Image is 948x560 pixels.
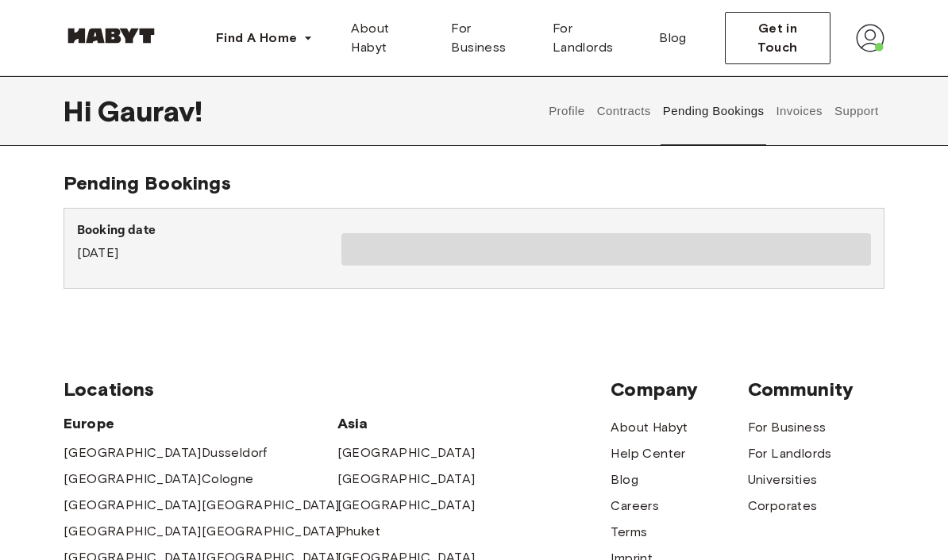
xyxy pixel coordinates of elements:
a: Blog [646,13,699,63]
button: Profile [547,76,588,146]
span: Pending Bookings [64,171,231,194]
a: For Business [748,418,827,437]
span: Asia [337,414,474,433]
a: About Habyt [338,13,438,63]
a: Cologne [202,470,254,489]
button: Contracts [595,76,653,146]
a: Help Center [611,444,685,463]
a: Dusseldorf [202,443,268,462]
button: Pending Bookings [661,76,766,146]
span: Get in Touch [738,19,817,57]
img: avatar [856,24,884,52]
span: Community [748,378,884,401]
a: [GEOGRAPHIC_DATA] [64,443,202,462]
span: For Landlords [553,19,634,57]
a: For Landlords [540,13,646,63]
a: For Landlords [748,444,832,463]
a: [GEOGRAPHIC_DATA] [64,496,202,515]
a: Terms [611,523,647,542]
a: [GEOGRAPHIC_DATA] [64,522,202,541]
a: [GEOGRAPHIC_DATA] [202,522,340,541]
span: For Business [451,19,526,57]
div: [DATE] [77,221,341,263]
img: Habyt [64,28,159,44]
button: Find A Home [203,22,326,54]
a: [GEOGRAPHIC_DATA] [64,470,202,489]
span: Locations [64,378,611,401]
span: Blog [659,29,687,48]
button: Support [832,76,881,146]
span: About Habyt [351,19,426,57]
a: [GEOGRAPHIC_DATA] [337,443,476,462]
span: Hi [64,94,98,128]
button: Invoices [774,76,824,146]
a: Careers [611,497,659,516]
span: Find A Home [216,29,297,48]
a: About Habyt [611,418,688,437]
a: Blog [611,470,638,489]
a: Universities [748,470,818,489]
div: user profile tabs [543,76,884,146]
a: [GEOGRAPHIC_DATA] [337,496,476,515]
span: Gaurav ! [98,94,202,128]
button: Get in Touch [725,12,830,64]
a: [GEOGRAPHIC_DATA] [337,470,476,489]
span: Europe [64,414,337,433]
a: Phuket [337,522,380,541]
a: Corporates [748,497,818,516]
span: Company [611,378,747,401]
a: [GEOGRAPHIC_DATA] [202,496,340,515]
p: Booking date [77,221,341,240]
a: For Business [438,13,539,63]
